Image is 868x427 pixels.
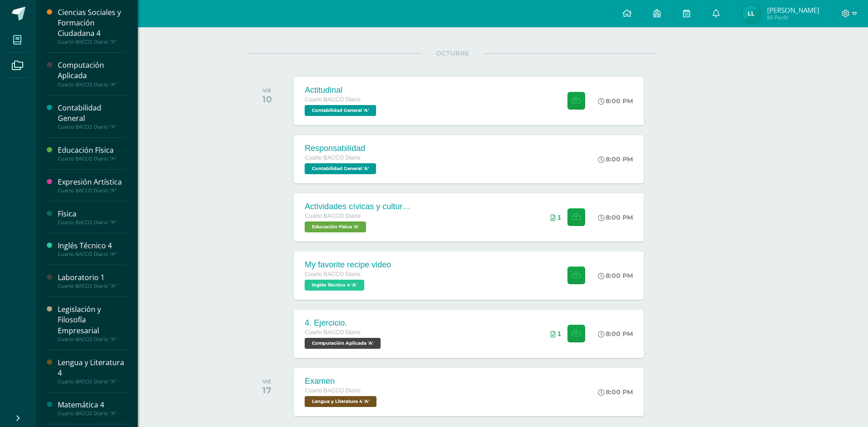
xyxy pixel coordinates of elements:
div: Computación Aplicada [58,60,127,81]
img: 6a5075dd2b5bf5dc694a09f57bf8861c.png [742,5,760,23]
div: 8:00 PM [598,213,633,221]
div: 10 [262,94,272,105]
a: Contabilidad GeneralCuarto BACCO Diario "A" [58,103,127,130]
div: 8:00 PM [598,388,633,396]
div: Archivos entregados [551,330,561,337]
div: Cuarto BACCO Diario "A" [58,283,127,289]
div: VIE [262,87,272,94]
span: OCTUBRE [421,49,483,57]
a: Expresión ArtísticaCuarto BACCO Diario "A" [58,177,127,194]
span: Cuarto BACCO Diario [305,96,360,103]
div: Educación Física [58,145,127,156]
div: Legislación y Filosofía Empresarial [58,304,127,336]
a: Computación AplicadaCuarto BACCO Diario "A" [58,60,127,87]
a: Lengua y Literatura 4Cuarto BACCO Diario "A" [58,357,127,385]
span: Contabilidad General 'A' [305,105,376,116]
div: Cuarto BACCO Diario "A" [58,156,127,162]
div: Lengua y Literatura 4 [58,357,127,378]
span: Cuarto BACCO Diario [305,213,360,219]
div: 17 [262,385,271,396]
div: 8:00 PM [598,97,633,105]
div: VIE [262,378,271,385]
span: Cuarto BACCO Diario [305,155,360,161]
div: Laboratorio 1 [58,272,127,283]
a: Matemática 4Cuarto BACCO Diario "A" [58,400,127,417]
div: Matemática 4 [58,400,127,410]
a: Laboratorio 1Cuarto BACCO Diario "A" [58,272,127,289]
div: Cuarto BACCO Diario "A" [58,81,127,88]
div: Archivos entregados [551,214,561,221]
a: Educación FísicaCuarto BACCO Diario "A" [58,145,127,162]
span: Mi Perfil [767,14,819,21]
div: Cuarto BACCO Diario "A" [58,39,127,45]
div: Cuarto BACCO Diario "A" [58,251,127,257]
span: 1 [557,330,561,337]
a: Ciencias Sociales y Formación Ciudadana 4Cuarto BACCO Diario "A" [58,7,127,45]
div: 4. Ejercicio. [305,318,383,328]
div: My favorite recipe video [305,260,391,270]
div: 8:00 PM [598,271,633,280]
div: Responsabilidad [305,144,378,153]
div: Inglés Técnico 4 [58,241,127,251]
span: Computación Aplicada 'A' [305,338,381,349]
div: Cuarto BACCO Diario "A" [58,410,127,417]
div: Física [58,209,127,219]
a: Inglés Técnico 4Cuarto BACCO Diario "A" [58,241,127,257]
div: Actitudinal [305,85,378,95]
div: Cuarto BACCO Diario "A" [58,187,127,194]
span: Educación Física 'A' [305,221,366,232]
div: Cuarto BACCO Diario "A" [58,219,127,226]
span: 1 [557,214,561,221]
div: 8:00 PM [598,330,633,338]
div: Actividades cívicas y culturales [305,202,414,211]
div: Expresión Artística [58,177,127,187]
a: FísicaCuarto BACCO Diario "A" [58,209,127,226]
span: [PERSON_NAME] [767,5,819,15]
a: Legislación y Filosofía EmpresarialCuarto BACCO Diario "A" [58,304,127,342]
div: Cuarto BACCO Diario "A" [58,124,127,130]
div: Ciencias Sociales y Formación Ciudadana 4 [58,7,127,39]
span: Contabilidad General 'A' [305,163,376,174]
div: Contabilidad General [58,103,127,124]
div: Examen [305,377,379,386]
div: Cuarto BACCO Diario "A" [58,336,127,342]
span: Cuarto BACCO Diario [305,271,360,277]
div: Cuarto BACCO Diario "A" [58,378,127,385]
span: Cuarto BACCO Diario [305,329,360,336]
div: 8:00 PM [598,155,633,163]
span: Lengua y Literatura 4 'A' [305,396,376,407]
span: Inglés Técnico 4 'A' [305,280,364,291]
span: Cuarto BACCO Diario [305,387,360,394]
